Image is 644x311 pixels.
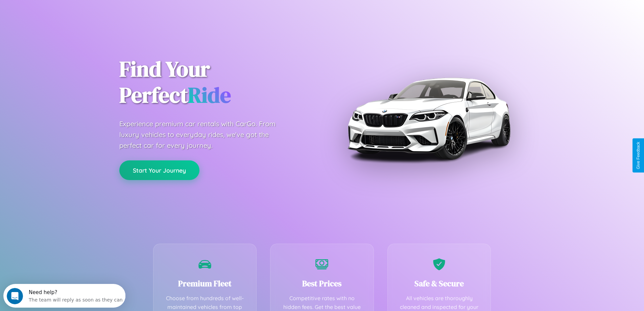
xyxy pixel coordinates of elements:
div: Open Intercom Messenger [3,3,126,21]
div: Give Feedback [636,142,641,169]
div: Need help? [25,6,119,11]
h3: Safe & Secure [398,278,481,289]
button: Start Your Journey [119,160,199,180]
iframe: Intercom live chat [7,288,23,304]
h3: Best Prices [281,278,363,289]
h3: Premium Fleet [164,278,246,289]
iframe: Intercom live chat discovery launcher [3,284,125,308]
img: Premium BMW car rental vehicle [344,34,513,203]
h1: Find Your Perfect [119,56,312,108]
p: Experience premium car rentals with CarGo. From luxury vehicles to everyday rides, we've got the ... [119,118,288,151]
div: The team will reply as soon as they can [25,11,119,18]
span: Ride [188,80,231,110]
